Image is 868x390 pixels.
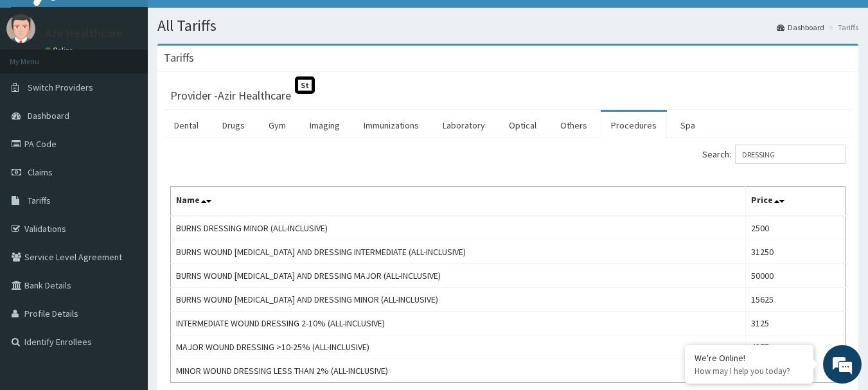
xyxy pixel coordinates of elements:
textarea: Type your message and hit 'Enter' [6,256,245,301]
img: User Image [6,14,35,43]
img: d_794563401_company_1708531726252_794563401 [24,64,52,96]
h3: Tariffs [164,52,194,64]
div: We're Online! [695,352,804,364]
h1: All Tariffs [157,17,858,34]
td: 4375 [746,335,846,359]
span: We're online! [75,114,177,244]
a: Imaging [299,112,350,139]
td: 15625 [746,288,846,312]
td: 31250 [746,240,846,264]
span: Tariffs [28,195,51,206]
p: Azir Healthcare [45,28,123,39]
a: Dashboard [777,22,824,33]
span: Dashboard [28,110,69,121]
div: Minimize live chat window [211,6,242,37]
a: Laboratory [432,112,495,139]
a: Procedures [601,112,667,139]
td: 2500 [746,216,846,240]
span: Switch Providers [28,82,93,93]
span: Claims [28,166,53,178]
td: BURNS WOUND [MEDICAL_DATA] AND DRESSING INTERMEDIATE (ALL-INCLUSIVE) [171,240,746,264]
a: Optical [499,112,547,139]
input: Search: [735,145,846,164]
td: INTERMEDIATE WOUND DRESSING 2-10% (ALL-INCLUSIVE) [171,312,746,335]
a: Gym [258,112,296,139]
td: MINOR WOUND DRESSING LESS THAN 2% (ALL-INCLUSIVE) [171,359,746,383]
label: Search: [702,145,846,164]
p: How may I help you today? [695,366,804,377]
a: Dental [164,112,209,139]
td: BURNS DRESSING MINOR (ALL-INCLUSIVE) [171,216,746,240]
td: 3125 [746,312,846,335]
td: 50000 [746,264,846,288]
div: Chat with us now [67,72,216,89]
a: Drugs [212,112,255,139]
th: Price [746,187,846,217]
a: Others [550,112,598,139]
th: Name [171,187,746,217]
td: MAJOR WOUND DRESSING >10-25% (ALL-INCLUSIVE) [171,335,746,359]
td: BURNS WOUND [MEDICAL_DATA] AND DRESSING MINOR (ALL-INCLUSIVE) [171,288,746,312]
a: Online [45,46,76,55]
a: Spa [670,112,705,139]
a: Immunizations [353,112,429,139]
li: Tariffs [826,22,858,33]
td: BURNS WOUND [MEDICAL_DATA] AND DRESSING MAJOR (ALL-INCLUSIVE) [171,264,746,288]
span: St [295,76,315,94]
h3: Provider - Azir Healthcare [170,90,291,102]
